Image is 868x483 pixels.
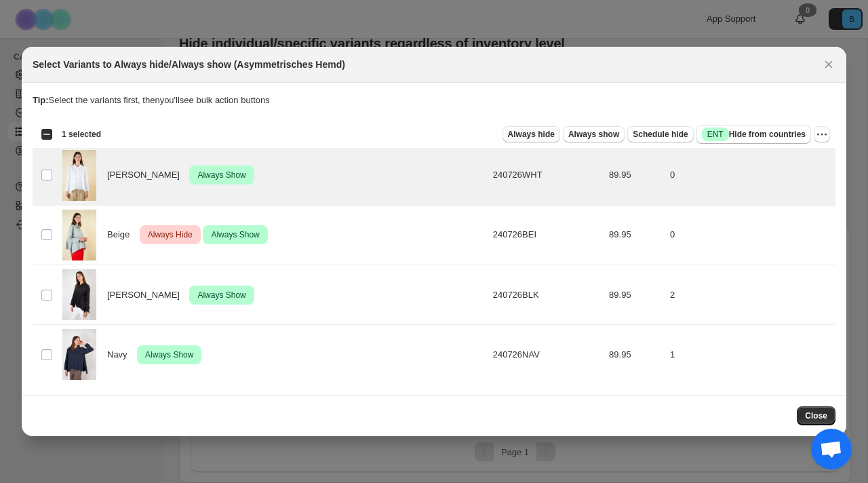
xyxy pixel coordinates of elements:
[62,269,96,320] img: Studio-Fotosession-2789_c4e44f66-97e9-4978-868a-40f84fa4aa77.jpg
[62,329,96,380] img: Studio-Fotosession-2729.jpg
[707,129,724,140] span: ENT
[62,129,101,140] span: 1 selected
[666,265,835,325] td: 2
[666,205,835,265] td: 0
[805,410,827,421] span: Close
[605,265,666,325] td: 89.95
[145,227,195,243] span: Always Hide
[107,168,187,182] span: [PERSON_NAME]
[814,126,830,142] button: More actions
[489,265,605,325] td: 240726BLK
[797,406,835,425] button: Close
[819,55,838,74] button: Close
[33,95,49,105] strong: Tip:
[563,126,625,142] button: Always show
[508,129,555,140] span: Always hide
[208,227,262,243] span: Always Show
[489,325,605,385] td: 240726NAV
[666,145,835,205] td: 0
[605,325,666,385] td: 89.95
[489,205,605,265] td: 240726BEI
[107,288,187,302] span: [PERSON_NAME]
[627,126,693,142] button: Schedule hide
[195,287,248,303] span: Always Show
[33,94,835,107] p: Select the variants first, then you'll see bulk action buttons
[696,125,811,144] button: SuccessENTHide from countries
[62,210,96,260] img: Studio-Fotosession-195.jpg
[605,145,666,205] td: 89.95
[633,129,688,140] span: Schedule hide
[568,129,619,140] span: Always show
[107,228,137,241] span: Beige
[489,145,605,205] td: 240726WHT
[195,167,248,183] span: Always Show
[142,347,196,363] span: Always Show
[811,429,852,469] div: Chat abierto
[502,126,560,142] button: Always hide
[702,128,806,141] span: Hide from countries
[107,348,134,362] span: Navy
[33,58,345,71] h2: Select Variants to Always hide/Always show (Asymmetrisches Hemd)
[605,205,666,265] td: 89.95
[666,325,835,385] td: 1
[62,150,96,201] img: Studio-Fotosession-102.jpg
